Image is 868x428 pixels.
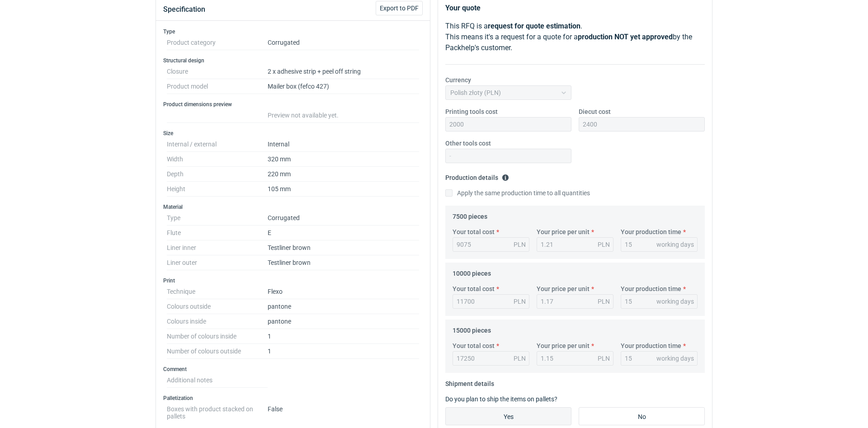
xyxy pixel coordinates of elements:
label: Currency [445,75,471,85]
dt: Additional notes [167,373,268,388]
label: Your production time [621,341,681,350]
strong: production NOT yet approved [578,33,673,41]
h3: Print [163,277,423,284]
dt: Number of colours inside [167,329,268,344]
h3: Type [163,28,423,35]
h3: Product dimensions preview [163,101,423,108]
legend: Production details [445,170,509,181]
h3: Size [163,130,423,137]
div: working days [656,354,694,363]
label: Your production time [621,227,681,236]
div: PLN [514,297,526,306]
dd: 2 x adhesive strip + peel off string [268,64,419,79]
dt: Width [167,152,268,167]
label: Diecut cost [579,107,611,116]
label: Other tools cost [445,139,491,148]
dt: Product category [167,35,268,50]
dd: pantone [268,299,419,314]
div: PLN [598,240,610,249]
dt: Product model [167,79,268,94]
dd: Flexo [268,284,419,299]
dd: 220 mm [268,167,419,182]
label: Your total cost [453,284,495,293]
div: PLN [514,354,526,363]
label: Do you plan to ship the items on pallets? [445,395,557,403]
label: Printing tools cost [445,107,498,116]
dd: pantone [268,314,419,329]
div: PLN [514,240,526,249]
div: working days [656,240,694,249]
dt: Height [167,182,268,197]
legend: Shipment details [445,376,494,387]
dd: 1 [268,329,419,344]
dt: Closure [167,64,268,79]
dd: 320 mm [268,152,419,167]
label: Apply the same production time to all quantities [445,188,590,198]
label: Your price per unit [537,284,590,293]
legend: 10000 pieces [453,266,491,277]
strong: request for quote estimation [488,22,580,30]
label: Your price per unit [537,227,590,236]
strong: Your quote [445,4,481,12]
dt: Technique [167,284,268,299]
dd: Internal [268,137,419,152]
dt: Number of colours outside [167,344,268,359]
legend: 15000 pieces [453,323,491,334]
span: Preview not available yet. [268,112,339,119]
dt: Depth [167,167,268,182]
dt: Boxes with product stacked on pallets [167,402,268,420]
legend: 7500 pieces [453,209,487,220]
dt: Liner inner [167,240,268,255]
dd: Corrugated [268,35,419,50]
label: Your total cost [453,227,495,236]
span: Export to PDF [380,5,419,11]
dt: Type [167,211,268,226]
dt: Flute [167,226,268,240]
h3: Comment [163,366,423,373]
label: Your total cost [453,341,495,350]
div: PLN [598,354,610,363]
dd: Mailer box (fefco 427) [268,79,419,94]
div: PLN [598,297,610,306]
dd: Corrugated [268,211,419,226]
p: This RFQ is a . This means it's a request for a quote for a by the Packhelp's customer. [445,21,705,53]
dd: 1 [268,344,419,359]
dt: Internal / external [167,137,268,152]
button: Export to PDF [376,1,423,15]
div: working days [656,297,694,306]
dd: 105 mm [268,182,419,197]
dd: False [268,402,419,420]
label: Your price per unit [537,341,590,350]
h3: Structural design [163,57,423,64]
h3: Material [163,203,423,211]
dt: Liner outer [167,255,268,270]
dt: Colours inside [167,314,268,329]
h3: Palletization [163,395,423,402]
label: Your production time [621,284,681,293]
dt: Colours outside [167,299,268,314]
dd: Testliner brown [268,255,419,270]
dd: Testliner brown [268,240,419,255]
dd: E [268,226,419,240]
